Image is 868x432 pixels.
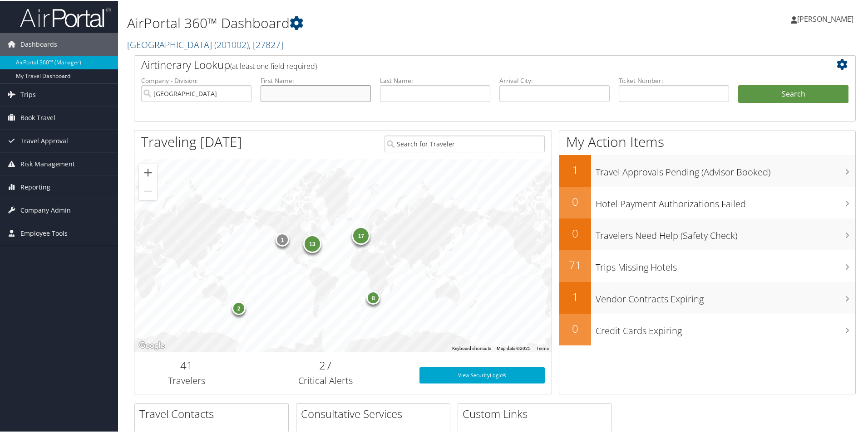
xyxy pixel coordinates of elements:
[385,135,545,151] input: Search for Traveler
[139,405,288,421] h2: Travel Contacts
[141,75,252,84] label: Company - Division:
[499,75,610,84] label: Arrival City:
[596,160,855,178] h3: Travel Approvals Pending (Advisor Booked)
[797,13,853,23] span: [PERSON_NAME]
[230,60,317,70] span: (at least one field required)
[559,320,591,335] h2: 0
[20,6,111,27] img: airportal-logo.png
[276,232,289,246] div: 1
[127,13,617,32] h1: AirPortal 360™ Dashboard
[352,226,370,244] div: 17
[20,221,68,244] span: Employee Tools
[20,152,75,175] span: Risk Management
[559,281,855,313] a: 1Vendor Contracts Expiring
[246,357,406,372] h2: 27
[559,131,855,150] h1: My Action Items
[596,287,855,305] h3: Vendor Contracts Expiring
[20,106,55,128] span: Book Travel
[559,193,591,209] h2: 0
[559,218,855,249] a: 0Travelers Need Help (Safety Check)
[137,339,167,351] a: Open this area in Google Maps (opens a new window)
[559,288,591,304] h2: 1
[559,313,855,345] a: 0Credit Cards Expiring
[214,38,249,50] span: ( 201002 )
[559,225,591,240] h2: 0
[249,38,283,50] span: , [ 27827 ]
[559,257,591,272] h2: 71
[791,5,863,32] a: [PERSON_NAME]
[559,249,855,281] a: 71Trips Missing Hotels
[20,198,71,221] span: Company Admin
[141,131,242,150] h1: Traveling [DATE]
[619,75,729,84] label: Ticket Number:
[20,32,57,55] span: Dashboards
[463,405,612,421] h2: Custom Links
[20,129,68,151] span: Travel Approval
[20,175,50,198] span: Reporting
[596,319,855,336] h3: Credit Cards Expiring
[303,234,321,252] div: 13
[738,84,848,102] button: Search
[559,154,855,186] a: 1Travel Approvals Pending (Advisor Booked)
[20,83,36,105] span: Trips
[452,345,491,351] button: Keyboard shortcuts
[559,161,591,177] h2: 1
[596,192,855,209] h3: Hotel Payment Authorizations Failed
[246,374,406,386] h3: Critical Alerts
[127,38,283,50] a: [GEOGRAPHIC_DATA]
[497,345,531,350] span: Map data ©2025
[139,163,157,181] button: Zoom in
[559,186,855,218] a: 0Hotel Payment Authorizations Failed
[139,181,157,199] button: Zoom out
[141,357,232,372] h2: 41
[596,224,855,241] h3: Travelers Need Help (Safety Check)
[137,339,167,351] img: Google
[141,374,232,386] h3: Travelers
[536,345,549,350] a: Terms (opens in new tab)
[141,56,789,72] h2: Airtinerary Lookup
[261,75,371,84] label: First Name:
[419,366,545,383] a: View SecurityLogic®
[232,300,246,314] div: 2
[366,290,380,304] div: 8
[596,256,855,273] h3: Trips Missing Hotels
[301,405,450,421] h2: Consultative Services
[380,75,490,84] label: Last Name:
